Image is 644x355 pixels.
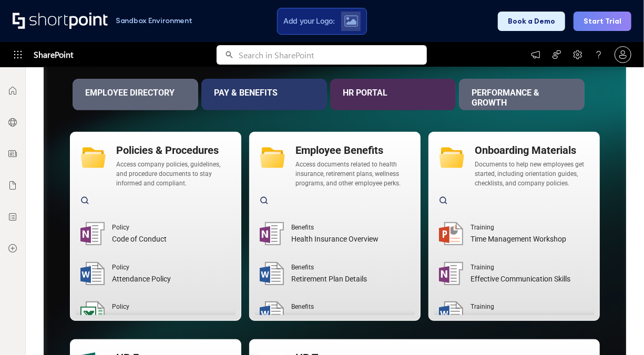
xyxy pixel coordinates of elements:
[34,42,73,67] span: SharePoint
[112,234,231,245] div: Code of Conduct
[295,160,410,188] div: Access documents related to health insurance, retirement plans, wellness programs, and other empl...
[574,12,631,31] button: Start Trial
[471,234,589,245] div: Time Management Workshop
[475,160,589,188] div: Documents to help new employees get started, including orientation guides, checklists, and compan...
[116,142,231,158] div: Policies & Procedures
[471,274,589,285] div: Effective Communication Skills
[471,302,589,311] div: Training
[344,15,358,27] img: Upload logo
[498,12,565,31] button: Book a Demo
[591,305,644,355] iframe: Chat Widget
[295,142,410,158] div: Employee Benefits
[291,263,410,272] div: Benefits
[291,302,410,311] div: Benefits
[291,313,410,324] div: Wellness Program Guide
[283,16,335,26] span: Add your Logo:
[471,313,589,324] div: Leadership Essentials
[116,160,231,188] div: Access company policies, guidelines, and procedure documents to stay informed and compliant.
[471,263,589,272] div: Training
[112,263,231,272] div: Policy
[112,223,231,232] div: Policy
[291,234,410,245] div: Health Insurance Overview
[239,45,427,65] input: Search in SharePoint
[85,88,186,98] div: Employee Directory
[291,274,410,285] div: Retirement Plan Details
[116,18,192,24] h1: Sandbox Environment
[112,274,231,285] div: Attendance Policy
[112,313,231,324] div: Remote Work / Hybrid Policy
[472,88,572,108] div: Performance & Growth
[291,223,410,232] div: Benefits
[112,302,231,311] div: Policy
[214,88,314,98] div: Pay & Benefits
[343,88,443,98] div: HR Portal
[475,142,589,158] div: Onboarding Materials
[471,223,589,232] div: Training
